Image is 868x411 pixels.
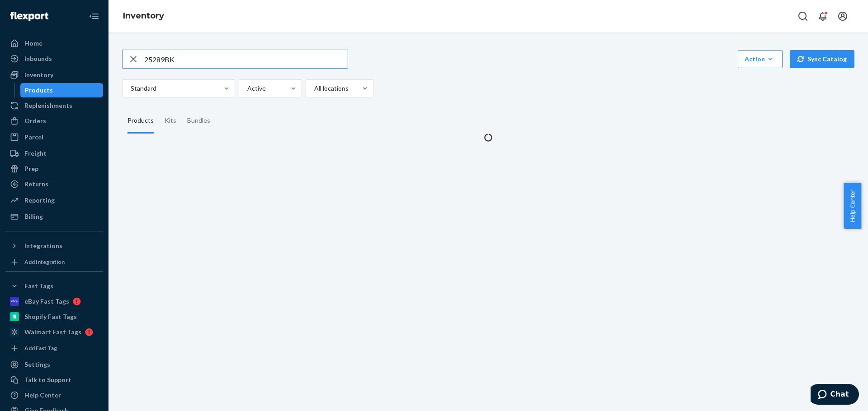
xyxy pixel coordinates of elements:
a: Walmart Fast Tags [5,325,103,339]
div: Inbounds [24,54,52,63]
a: Settings [5,357,103,372]
div: Help Center [24,391,61,400]
button: Help Center [844,183,861,229]
button: Open account menu [834,7,852,25]
div: Walmart Fast Tags [24,328,81,337]
div: Orders [24,116,46,125]
div: Reporting [24,196,55,205]
a: Parcel [5,130,103,144]
button: Open notifications [814,7,832,25]
a: Add Fast Tag [5,343,103,354]
div: Home [24,39,42,48]
div: Products [25,86,53,95]
div: Replenishments [24,101,72,110]
div: Integrations [24,241,62,250]
div: Billing [24,212,43,221]
a: Inventory [5,68,103,82]
a: Replenishments [5,98,103,113]
div: Returns [24,180,48,189]
input: Search inventory by name or sku [144,50,348,68]
a: Prep [5,162,103,176]
button: Integrations [5,239,103,253]
div: Products [127,108,154,134]
div: Parcel [24,133,43,142]
div: Bundles [187,108,210,134]
a: Shopify Fast Tags [5,309,103,324]
button: Close Navigation [85,7,103,25]
a: Products [20,83,104,97]
div: Shopify Fast Tags [24,312,77,321]
div: Freight [24,149,47,158]
input: All locations [313,84,314,93]
div: Prep [24,164,38,173]
div: Add Fast Tag [24,344,57,352]
a: Help Center [5,388,103,402]
button: Talk to Support [5,373,103,387]
a: Reporting [5,193,103,208]
div: Kits [165,108,176,134]
div: Inventory [24,70,53,79]
input: Standard [130,84,131,93]
input: Active [246,84,247,93]
a: Inbounds [5,51,103,66]
a: Home [5,36,103,51]
button: Sync Catalog [790,50,854,68]
img: Flexport logo [10,12,48,21]
a: eBay Fast Tags [5,294,103,309]
div: Talk to Support [24,375,71,384]
div: eBay Fast Tags [24,297,69,306]
button: Action [738,50,783,68]
ol: breadcrumbs [116,3,171,29]
button: Fast Tags [5,279,103,293]
button: Open Search Box [794,7,812,25]
div: Action [745,55,776,64]
a: Billing [5,209,103,224]
div: Add Integration [24,258,65,266]
div: Fast Tags [24,282,53,291]
iframe: Opens a widget where you can chat to one of our agents [811,384,859,406]
a: Returns [5,177,103,191]
a: Orders [5,114,103,128]
a: Add Integration [5,257,103,268]
div: Settings [24,360,50,369]
a: Inventory [123,11,164,21]
a: Freight [5,146,103,161]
